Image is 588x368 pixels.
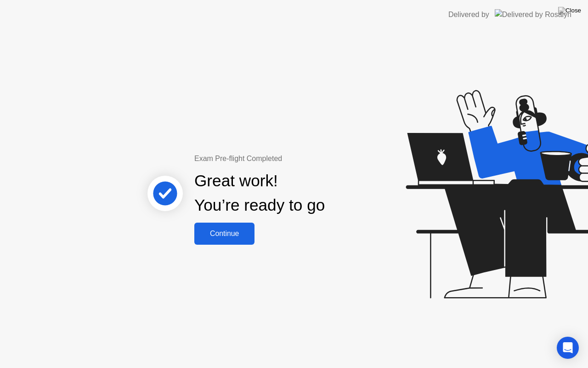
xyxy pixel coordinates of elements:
div: Continue [197,230,252,238]
div: Open Intercom Messenger [557,337,579,359]
div: Delivered by [448,9,489,20]
div: Great work! You’re ready to go [194,169,325,218]
img: Close [558,7,581,14]
img: Delivered by Rosalyn [495,9,571,20]
div: Exam Pre-flight Completed [194,153,384,164]
button: Continue [194,223,254,245]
